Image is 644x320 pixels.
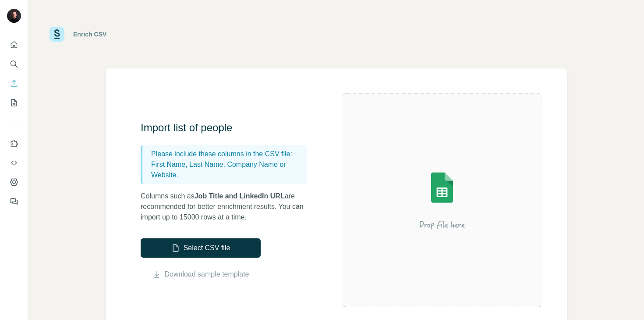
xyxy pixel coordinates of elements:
img: Avatar [7,9,21,23]
div: Enrich CSV [73,30,106,39]
button: Use Surfe on LinkedIn [7,136,21,151]
button: Select CSV file [141,238,261,258]
button: Search [7,56,21,72]
button: Quick start [7,37,21,53]
span: Job Title and LinkedIn URL [195,192,285,200]
button: Feedback [7,194,21,209]
button: Enrich CSV [7,76,21,91]
p: Please include these columns in the CSV file: [151,149,304,159]
img: Surfe Illustration - Drop file here or select below [363,147,521,253]
p: First Name, Last Name, Company Name or Website. [151,159,304,180]
h3: Import list of people [141,121,316,135]
button: My lists [7,95,21,111]
img: Surfe Logo [50,27,64,42]
button: Download sample template [141,269,261,280]
button: Use Surfe API [7,155,21,171]
a: Download sample template [165,269,249,280]
button: Dashboard [7,174,21,190]
p: Columns such as are recommended for better enrichment results. You can import up to 15000 rows at... [141,191,316,223]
